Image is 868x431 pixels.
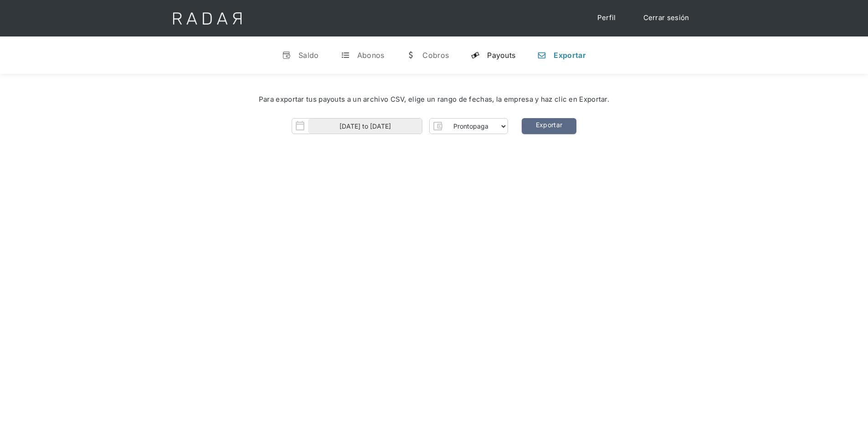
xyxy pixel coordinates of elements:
div: Abonos [357,51,385,60]
div: Saldo [298,51,319,60]
div: Payouts [487,51,515,60]
div: w [406,51,415,60]
div: n [537,51,546,60]
a: Perfil [588,9,625,27]
div: Para exportar tus payouts a un archivo CSV, elige un rango de fechas, la empresa y haz clic en Ex... [27,94,841,105]
a: Exportar [522,118,576,134]
div: t [341,51,350,60]
a: Cerrar sesión [634,9,699,27]
div: v [282,51,291,60]
div: Exportar [554,51,586,60]
div: Cobros [422,51,449,60]
div: y [471,51,480,60]
form: Form [292,118,508,134]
